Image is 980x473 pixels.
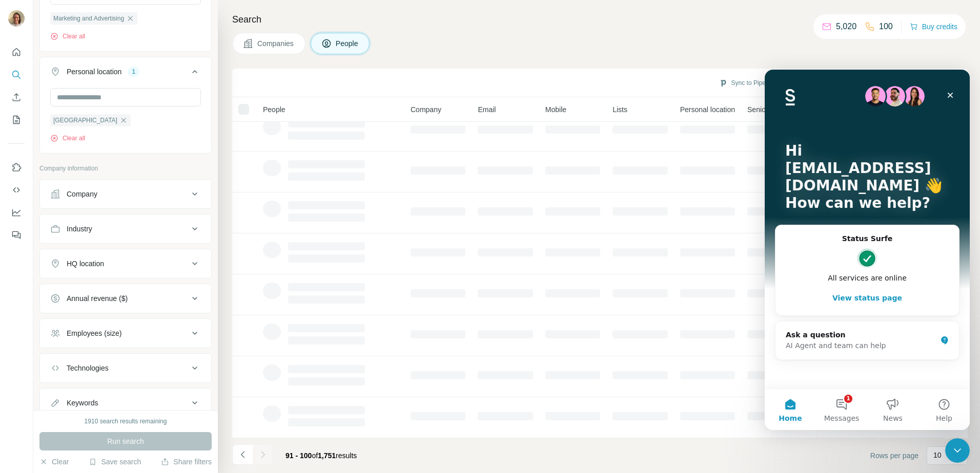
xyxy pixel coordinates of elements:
h4: Search [232,12,968,27]
button: Personal location1 [40,59,211,88]
p: 5,020 [836,20,856,33]
button: HQ location [40,251,211,276]
button: Use Surfe API [8,181,25,199]
span: Seniority [747,104,775,115]
button: Annual revenue ($) [40,286,211,311]
button: Save search [89,457,141,467]
button: Use Surfe on LinkedIn [8,158,25,177]
span: Company [411,104,441,115]
button: Navigate to previous page [232,444,253,465]
span: People [336,38,359,49]
button: Technologies [40,356,211,380]
iframe: Intercom live chat [945,438,970,463]
button: Company [40,182,211,206]
button: Buy credits [910,19,957,34]
span: results [285,451,357,460]
span: Rows per page [870,450,918,461]
button: Feedback [8,226,25,244]
span: of [312,451,318,460]
span: Email [478,104,496,115]
span: 91 - 100 [285,451,312,460]
span: 1,751 [318,451,336,460]
div: Industry [67,224,92,234]
p: 10 [933,450,942,460]
span: People [263,104,285,115]
span: Personal location [680,104,735,115]
img: Avatar [8,10,25,27]
iframe: Intercom live chat [765,70,970,430]
button: Enrich CSV [8,88,25,106]
button: Clear all [50,134,85,143]
div: Personal location [67,67,121,77]
p: 100 [879,20,893,33]
button: Keywords [40,391,211,415]
button: Dashboard [8,203,25,222]
span: Lists [612,104,627,115]
div: 1 [128,67,139,76]
div: Technologies [67,363,109,373]
button: Clear [39,457,69,467]
span: Marketing and Advertising [53,14,124,23]
span: Companies [257,38,295,49]
span: Mobile [545,104,566,115]
div: Keywords [67,398,98,408]
button: Share filters [161,457,212,467]
button: Industry [40,217,211,241]
button: Sync to Pipedrive (5) [712,75,795,91]
button: Employees (size) [40,321,211,346]
div: HQ location [67,259,104,269]
div: Employees (size) [67,328,121,338]
div: Annual revenue ($) [67,293,128,304]
span: [GEOGRAPHIC_DATA] [53,116,117,125]
button: Clear all [50,32,85,41]
div: Company [67,189,97,199]
button: Search [8,66,25,84]
button: My lists [8,111,25,129]
button: Quick start [8,43,25,61]
div: 1910 search results remaining [85,417,167,426]
p: Company information [39,164,212,173]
